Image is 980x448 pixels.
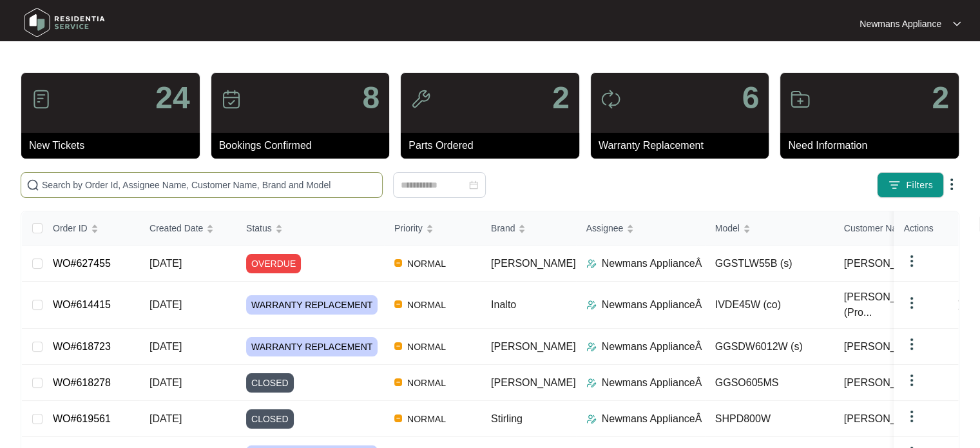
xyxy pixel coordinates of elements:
[491,413,523,424] span: Stirling
[599,138,769,153] p: Warranty Replacement
[246,221,272,235] span: Status
[42,178,377,192] input: Search by Order Id, Assignee Name, Customer Name, Brand and Model
[149,221,203,235] span: Created Date
[246,337,378,356] span: WARRANTY REPLACEMENT
[139,211,236,246] th: Created Date
[844,289,946,320] span: [PERSON_NAME] (Pro...
[31,89,52,110] img: icon
[394,378,402,386] img: Vercel Logo
[953,21,961,27] img: dropdown arrow
[246,409,294,429] span: CLOSED
[586,300,597,310] img: Assigner Icon
[246,373,294,393] span: CLOSED
[384,211,481,246] th: Priority
[904,373,919,388] img: dropdown arrow
[602,411,702,427] p: Newmans ApplianceÂ
[491,221,515,235] span: Brand
[29,138,200,153] p: New Tickets
[53,377,111,388] a: WO#618278
[586,221,624,235] span: Assignee
[408,138,579,153] p: Parts Ordered
[705,282,834,329] td: IVDE45W (co)
[705,211,834,246] th: Model
[932,83,949,113] p: 2
[246,295,378,315] span: WARRANTY REPLACEMENT
[53,413,111,424] a: WO#619561
[53,341,111,352] a: WO#618723
[402,375,451,391] span: NORMAL
[844,256,929,271] span: [PERSON_NAME]
[26,179,39,191] img: search-icon
[394,221,423,235] span: Priority
[860,17,941,30] p: Newmans Appliance
[586,342,597,352] img: Assigner Icon
[53,221,88,235] span: Order ID
[221,89,242,110] img: icon
[742,83,760,113] p: 6
[602,375,702,391] p: Newmans ApplianceÂ
[149,258,182,269] span: [DATE]
[394,342,402,350] img: Vercel Logo
[402,297,451,313] span: NORMAL
[705,365,834,401] td: GGSO605MS
[402,339,451,355] span: NORMAL
[715,221,740,235] span: Model
[705,401,834,437] td: SHPD800W
[894,211,958,246] th: Actions
[402,411,451,427] span: NORMAL
[394,300,402,308] img: Vercel Logo
[844,339,929,355] span: [PERSON_NAME]
[602,256,702,271] p: Newmans ApplianceÂ
[394,259,402,267] img: Vercel Logo
[944,177,959,192] img: dropdown arrow
[877,172,944,198] button: filter iconFilters
[602,339,702,355] p: Newmans ApplianceÂ
[491,258,576,269] span: [PERSON_NAME]
[53,299,111,310] a: WO#614415
[246,254,301,273] span: OVERDUE
[790,89,811,110] img: icon
[576,211,705,246] th: Assignee
[904,295,919,311] img: dropdown arrow
[586,258,597,269] img: Assigner Icon
[491,341,576,352] span: [PERSON_NAME]
[844,375,929,391] span: [PERSON_NAME]
[904,336,919,352] img: dropdown arrow
[481,211,576,246] th: Brand
[904,253,919,269] img: dropdown arrow
[491,299,516,310] span: Inalto
[149,413,182,424] span: [DATE]
[149,299,182,310] span: [DATE]
[402,256,451,271] span: NORMAL
[844,221,910,235] span: Customer Name
[155,83,189,113] p: 24
[491,377,576,388] span: [PERSON_NAME]
[586,378,597,388] img: Assigner Icon
[552,83,570,113] p: 2
[362,83,380,113] p: 8
[19,3,110,42] img: residentia service logo
[236,211,384,246] th: Status
[149,377,182,388] span: [DATE]
[844,411,937,427] span: [PERSON_NAME]...
[602,297,702,313] p: Newmans ApplianceÂ
[906,179,933,192] span: Filters
[705,246,834,282] td: GGSTLW55B (s)
[149,341,182,352] span: [DATE]
[904,409,919,424] img: dropdown arrow
[53,258,111,269] a: WO#627455
[586,414,597,424] img: Assigner Icon
[834,211,963,246] th: Customer Name
[219,138,390,153] p: Bookings Confirmed
[410,89,431,110] img: icon
[600,89,621,110] img: icon
[705,329,834,365] td: GGSDW6012W (s)
[43,211,139,246] th: Order ID
[394,414,402,422] img: Vercel Logo
[788,138,959,153] p: Need Information
[888,179,901,191] img: filter icon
